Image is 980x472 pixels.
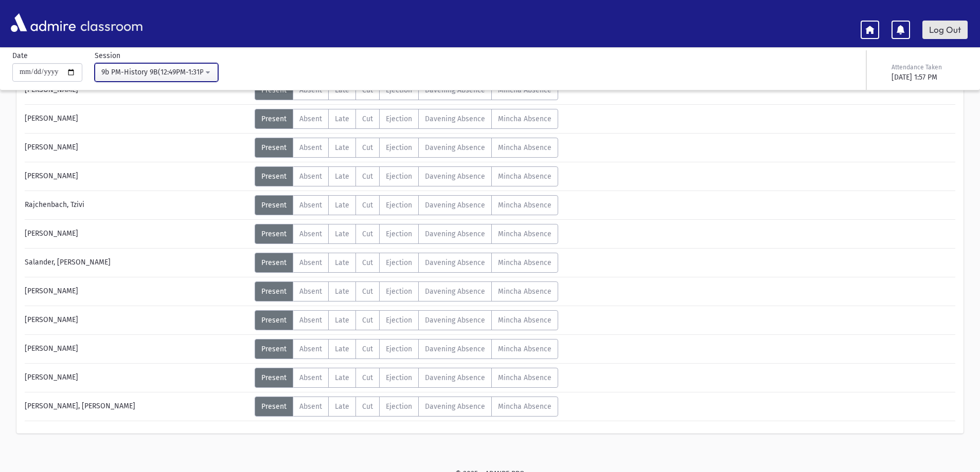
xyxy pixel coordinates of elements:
[362,287,373,296] span: Cut
[362,373,373,382] span: Cut
[386,172,412,181] span: Ejection
[425,258,485,267] span: Davening Absence
[386,201,412,210] span: Ejection
[261,373,287,382] span: Present
[255,224,558,244] div: AttTypes
[498,115,551,123] span: Mincha Absence
[255,138,558,158] div: AttTypes
[255,281,558,301] div: AttTypes
[386,258,412,267] span: Ejection
[299,373,322,382] span: Absent
[20,138,255,158] div: [PERSON_NAME]
[255,166,558,186] div: AttTypes
[425,287,485,296] span: Davening Absence
[20,253,255,273] div: Salander, [PERSON_NAME]
[20,195,255,215] div: Rajchenbach, Tzivi
[498,345,551,353] span: Mincha Absence
[425,172,485,181] span: Davening Absence
[425,316,485,325] span: Davening Absence
[8,11,78,34] img: AdmirePro
[335,143,349,152] span: Late
[20,310,255,330] div: [PERSON_NAME]
[261,172,287,181] span: Present
[95,50,120,61] label: Session
[255,339,558,359] div: AttTypes
[335,345,349,353] span: Late
[922,21,968,39] a: Log Out
[425,373,485,382] span: Davening Absence
[498,201,551,210] span: Mincha Absence
[498,172,551,181] span: Mincha Absence
[20,397,255,417] div: [PERSON_NAME], [PERSON_NAME]
[299,402,322,411] span: Absent
[498,316,551,325] span: Mincha Absence
[261,230,287,238] span: Present
[425,115,485,123] span: Davening Absence
[255,195,558,215] div: AttTypes
[20,368,255,388] div: [PERSON_NAME]
[498,402,551,411] span: Mincha Absence
[78,9,143,36] span: classroom
[335,316,349,325] span: Late
[362,345,373,353] span: Cut
[255,397,558,417] div: AttTypes
[425,402,485,411] span: Davening Absence
[362,402,373,411] span: Cut
[299,172,322,181] span: Absent
[335,115,349,123] span: Late
[299,258,322,267] span: Absent
[425,230,485,238] span: Davening Absence
[335,258,349,267] span: Late
[299,143,322,152] span: Absent
[101,67,203,78] div: 9b PM-History 9B(12:49PM-1:31PM)
[386,287,412,296] span: Ejection
[299,115,322,123] span: Absent
[362,115,373,123] span: Cut
[255,253,558,273] div: AttTypes
[386,345,412,353] span: Ejection
[386,143,412,152] span: Ejection
[20,109,255,129] div: [PERSON_NAME]
[362,230,373,238] span: Cut
[299,316,322,325] span: Absent
[335,373,349,382] span: Late
[335,287,349,296] span: Late
[892,63,966,72] div: Attendance Taken
[498,287,551,296] span: Mincha Absence
[362,316,373,325] span: Cut
[261,201,287,210] span: Present
[498,143,551,152] span: Mincha Absence
[299,345,322,353] span: Absent
[20,281,255,301] div: [PERSON_NAME]
[498,373,551,382] span: Mincha Absence
[362,201,373,210] span: Cut
[20,224,255,244] div: [PERSON_NAME]
[386,373,412,382] span: Ejection
[892,72,966,83] div: [DATE] 1:57 PM
[498,258,551,267] span: Mincha Absence
[261,143,287,152] span: Present
[335,172,349,181] span: Late
[335,402,349,411] span: Late
[362,258,373,267] span: Cut
[95,63,218,82] button: 9b PM-History 9B(12:49PM-1:31PM)
[299,287,322,296] span: Absent
[255,109,558,129] div: AttTypes
[20,166,255,186] div: [PERSON_NAME]
[255,368,558,388] div: AttTypes
[386,115,412,123] span: Ejection
[386,316,412,325] span: Ejection
[261,287,287,296] span: Present
[335,201,349,210] span: Late
[362,143,373,152] span: Cut
[299,201,322,210] span: Absent
[386,230,412,238] span: Ejection
[255,310,558,330] div: AttTypes
[299,230,322,238] span: Absent
[20,339,255,359] div: [PERSON_NAME]
[261,402,287,411] span: Present
[498,230,551,238] span: Mincha Absence
[12,50,28,61] label: Date
[425,201,485,210] span: Davening Absence
[261,316,287,325] span: Present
